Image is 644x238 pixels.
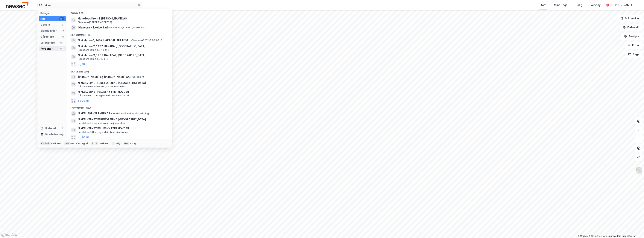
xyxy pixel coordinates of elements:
[109,26,110,29] span: •
[78,16,168,21] span: Hønefoss Krom & [PERSON_NAME] AS
[540,3,546,7] div: Kart
[40,40,55,45] div: Leietakere
[116,142,121,145] div: velg
[78,75,130,79] span: [PERSON_NAME] og [PERSON_NAME] A/S
[625,220,644,238] iframe: Chat Widget
[78,38,130,43] span: Nikkelstien 1, 1487, HAKADAL, NITTEDAL
[59,17,64,20] div: 99+
[78,53,145,57] span: Nikkelstien 3, 1487, HAKADAL, [GEOGRAPHIC_DATA]
[78,126,168,131] span: NIKKELVERKET FELLESHYTTER HOVDEN
[40,46,53,51] div: Personer
[78,44,145,48] span: Nikkelstien 2, 1487, HAKADAL, [GEOGRAPHIC_DATA]
[51,142,61,145] div: nytt søk
[40,28,57,33] div: Eiendommer
[78,135,89,140] button: og 96 til
[620,24,643,31] button: Datasett
[40,16,45,21] div: Alle
[578,235,588,237] a: Mapbox
[42,2,138,8] input: Søk på adresse, matrikkel, gårdeiere, leietakere eller personer
[131,75,144,78] span: Gårdeiere
[590,3,601,7] div: Verktøy
[40,126,57,131] div: Historikk
[67,31,172,37] div: Eiendommer (13)
[64,142,70,145] div: tab
[625,51,643,58] button: Tags
[621,33,643,40] button: Analyse
[78,85,127,88] span: Gårdeiere • Interesseorganisasjoner ellers
[40,142,51,145] div: Ctrl + k
[61,127,64,130] div: 0
[70,142,88,145] div: neste kategori
[78,21,112,24] span: Eiendom • [STREET_ADDRESS]
[111,112,149,115] span: Leietaker • Eiendomsforvaltning
[576,3,582,7] div: Bolig
[78,117,168,122] span: NIKKELVERKET FERIEFORENING [GEOGRAPHIC_DATA]
[61,35,64,38] div: 36
[78,122,126,125] span: Leietaker • Interesseorganisasjoner ellers
[40,12,66,15] div: Kategori
[61,23,64,26] div: 2
[61,29,64,32] div: 13
[625,42,643,49] button: Filter
[78,98,89,103] button: og 33 til
[78,57,79,60] span: •
[124,142,129,145] div: esc
[40,34,54,39] div: Gårdeiere
[131,75,132,78] span: •
[78,57,108,60] span: Eiendom • 3232-55-5-0-0
[99,142,109,145] div: markere
[6,2,28,8] img: newsec-logo.f6e21ccffca1b3a03d2d.png
[635,167,642,174] img: Z
[59,41,64,44] div: 99+
[67,104,172,110] div: Leietakere (99+)
[45,132,64,137] div: Delete history
[78,48,110,51] span: Eiendom • 3232-55-10-0-0
[130,142,138,145] div: avbryt
[67,67,172,74] div: Gårdeiere (36)
[1,233,18,237] a: Mapbox homepage
[589,235,607,237] a: OpenStreetMap
[131,39,162,42] span: Eiendom • 3232-55-19-0-0
[611,3,632,7] div: [PERSON_NAME]
[78,48,79,51] span: •
[111,112,112,115] span: •
[40,22,50,27] div: Google
[78,25,109,30] span: Glencore Nikkelverk AS
[625,220,644,238] div: Kontrollprogram for chat
[78,111,110,116] span: NIKKEL FORVALTNING AS
[554,3,567,7] div: Mine Tags
[67,9,172,16] div: Google (2)
[78,90,168,94] span: NIKKELVERKET FELLESHYTTER HOVDEN
[78,94,130,97] span: Gårdeiere • Utl. av egen/leid fast eiendom el.
[608,235,626,237] a: Improve this map
[78,131,129,134] span: Leietaker • Utl. av egen/leid fast eiendom el.
[131,39,132,42] span: •
[59,47,64,50] div: 99+
[617,15,643,22] button: Bokmerker
[78,62,88,66] button: og 10 til
[78,81,168,85] span: NIKKELVERKET FERIEFORENING [GEOGRAPHIC_DATA]
[109,26,145,29] span: Eiendom • [STREET_ADDRESS]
